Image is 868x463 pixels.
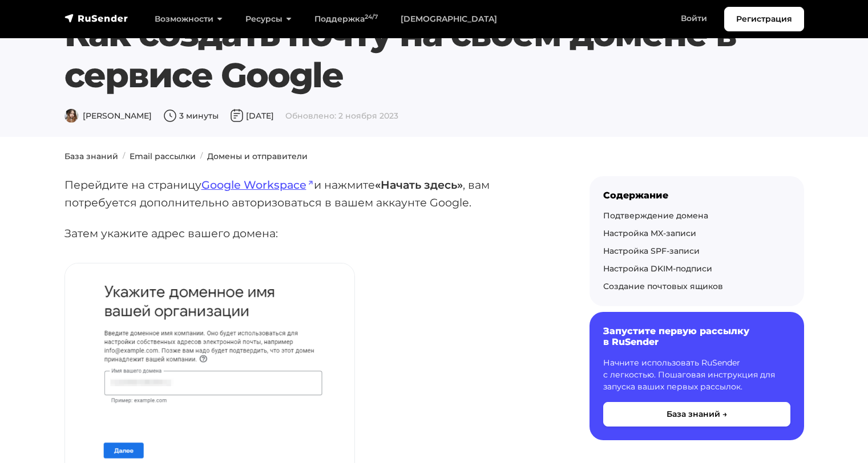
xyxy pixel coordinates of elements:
[64,14,804,96] h1: Как создать почту на своем домене в сервисе Google
[64,111,152,121] span: [PERSON_NAME]
[590,312,804,440] a: Запустите первую рассылку в RuSender Начните использовать RuSender с легкостью. Пошаговая инструк...
[375,178,463,192] strong: «Начать здесь»
[389,7,508,31] a: [DEMOGRAPHIC_DATA]
[724,7,804,31] a: Регистрация
[230,111,274,121] span: [DATE]
[603,402,790,427] button: База знаний →
[603,357,790,393] p: Начните использовать RuSender с легкостью. Пошаговая инструкция для запуска ваших первых рассылок.
[163,111,219,121] span: 3 минуты
[230,109,244,123] img: Дата публикации
[143,7,234,31] a: Возможности
[603,228,696,238] a: Настройка MX-записи
[207,151,308,161] a: Домены и отправители
[603,281,723,291] a: Создание почтовых ящиков
[234,7,303,31] a: Ресурсы
[58,151,811,163] nav: breadcrumb
[64,176,553,211] p: Перейдите на страницу и нажмите , вам потребуется дополнительно авторизоваться в вашем аккаунте G...
[603,246,700,256] a: Настройка SPF-записи
[303,7,389,31] a: Поддержка24/7
[603,326,790,347] h6: Запустите первую рассылку в RuSender
[64,13,128,24] img: RuSender
[603,263,712,274] a: Настройка DKIM-подписи
[603,190,790,201] div: Содержание
[669,7,718,30] a: Войти
[365,13,378,21] sup: 24/7
[130,151,196,161] a: Email рассылки
[201,178,314,192] a: Google Workspace
[64,225,553,242] p: Затем укажите адрес вашего домена:
[603,210,708,221] a: Подтверждение домена
[285,111,398,121] span: Обновлено: 2 ноября 2023
[64,151,118,161] a: База знаний
[163,109,177,123] img: Время чтения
